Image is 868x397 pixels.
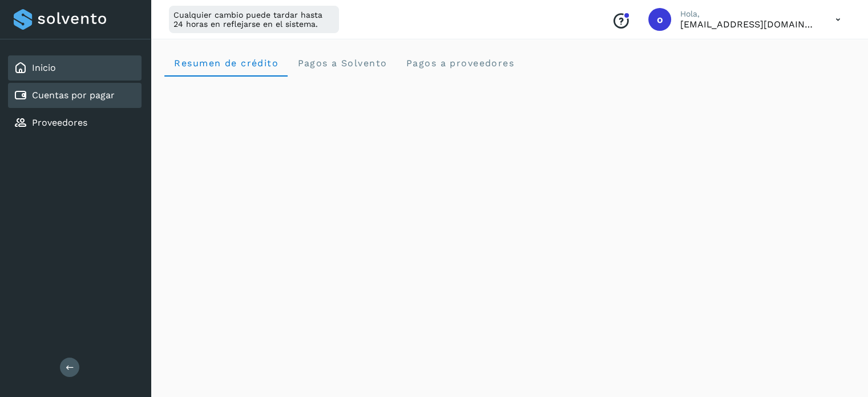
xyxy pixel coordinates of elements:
[8,55,142,81] div: Inicio
[405,58,514,69] span: Pagos a proveedores
[297,58,387,69] span: Pagos a Solvento
[173,58,278,69] span: Resumen de crédito
[680,19,817,30] p: orlando@rfllogistics.com.mx
[32,90,115,101] a: Cuentas por pagar
[8,110,142,135] div: Proveedores
[32,62,56,73] a: Inicio
[169,6,339,33] div: Cualquier cambio puede tardar hasta 24 horas en reflejarse en el sistema.
[8,83,142,108] div: Cuentas por pagar
[32,117,87,128] a: Proveedores
[680,9,817,19] p: Hola,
